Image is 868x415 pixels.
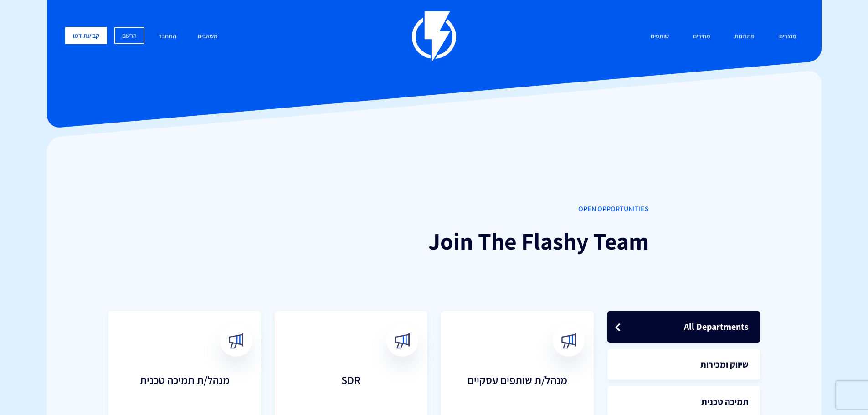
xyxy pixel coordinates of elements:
[219,204,649,215] span: OPEN OPPORTUNITIES
[284,374,418,410] h3: SDR
[607,311,760,343] a: All Departments
[228,333,244,349] img: broadcast.svg
[152,27,183,46] a: התחבר
[118,374,252,410] h3: מנהל/ת תמיכה טכנית
[114,27,144,44] a: הרשם
[394,333,410,349] img: broadcast.svg
[686,27,717,46] a: מחירים
[191,27,225,46] a: משאבים
[728,27,761,46] a: פתרונות
[607,349,760,380] a: שיווק ומכירות
[772,27,803,46] a: מוצרים
[219,228,649,254] h1: Join The Flashy Team
[560,333,576,349] img: broadcast.svg
[65,27,107,44] a: קביעת דמו
[644,27,676,46] a: שותפים
[450,374,585,410] h3: מנהל/ת שותפים עסקיים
